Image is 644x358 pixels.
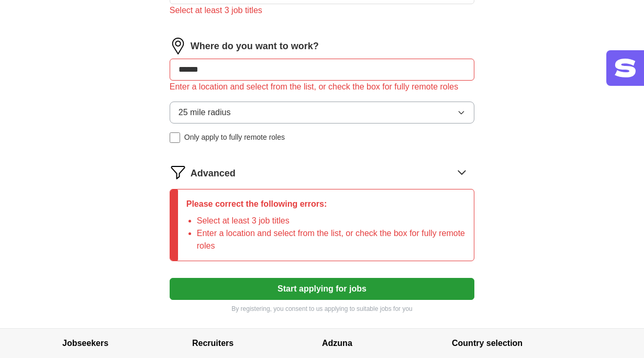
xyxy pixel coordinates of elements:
[170,304,474,314] p: By registering, you consent to us applying to suitable jobs for you
[179,106,231,119] span: 25 mile radius
[170,132,180,143] input: Only apply to fully remote roles
[197,215,465,227] li: Select at least 3 job titles
[197,227,465,252] li: Enter a location and select from the list, or check the box for fully remote roles
[170,4,474,17] div: Select at least 3 job titles
[170,278,474,300] button: Start applying for jobs
[191,166,236,181] span: Advanced
[184,132,285,143] span: Only apply to fully remote roles
[170,102,474,124] button: 25 mile radius
[191,39,319,53] label: Where do you want to work?
[170,38,186,54] img: location.png
[170,81,474,93] div: Enter a location and select from the list, or check the box for fully remote roles
[186,198,465,210] p: Please correct the following errors:
[452,329,582,358] h4: Country selection
[170,164,186,181] img: filter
